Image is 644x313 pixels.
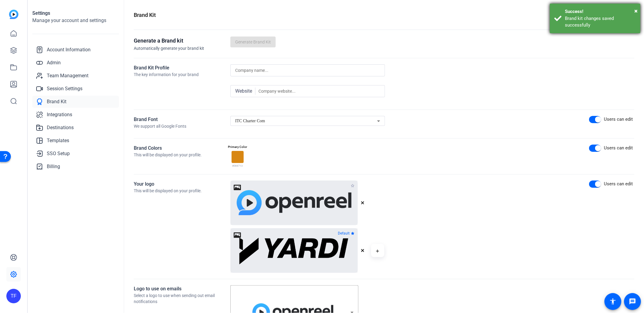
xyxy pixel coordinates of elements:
[235,119,265,123] span: ITC Charter Com
[634,7,638,14] span: ×
[32,122,119,134] a: Destinations
[134,116,230,123] div: Brand Font
[134,46,204,51] span: Automatically generate your brand kit
[604,180,633,187] div: Users can edit
[134,145,230,152] div: Brand Colors
[47,150,70,157] span: SSO Setup
[338,232,350,235] span: Default
[604,145,633,152] div: Users can edit
[629,298,636,305] mat-icon: message
[235,88,255,95] span: Website
[134,188,230,194] div: This will be displayed on your profile.
[47,137,69,144] span: Templates
[6,289,21,303] div: TF
[134,64,230,72] div: Brand Kit Profile
[47,72,88,79] span: Team Management
[32,10,119,17] h1: Settings
[134,292,230,305] div: Select a logo to use when sending out email notifications
[32,96,119,108] a: Brand Kit
[337,230,356,237] button: Default
[32,148,119,160] a: SSO Setup
[237,235,351,266] img: Uploaded Image
[32,17,119,24] h2: Manage your account and settings
[47,46,91,53] span: Account Information
[32,161,119,173] a: Billing
[134,37,230,45] h3: Generate a Brand kit
[47,59,61,66] span: Admin
[9,10,18,19] img: blue-gradient.svg
[232,164,243,168] span: #D88713
[237,190,351,215] img: Uploaded Image
[47,98,66,105] span: Brand Kit
[609,298,617,305] mat-icon: accessibility
[258,88,380,95] input: Company website...
[47,163,60,170] span: Billing
[226,145,249,149] div: Primary Color
[134,72,230,78] div: The key information for your brand
[32,44,119,56] a: Account Information
[604,116,633,123] div: Users can edit
[32,57,119,69] a: Admin
[235,67,380,74] input: Company name...
[32,135,119,147] a: Templates
[134,123,230,129] div: We support all Google Fonts
[32,70,119,82] a: Team Management
[565,15,636,29] div: Brand kit changes saved successfully
[47,111,72,118] span: Integrations
[134,180,230,188] div: Your logo
[634,6,638,15] button: Close
[134,285,230,292] div: Logo to use on emails
[47,124,74,131] span: Destinations
[565,8,636,15] div: Success!
[134,11,156,19] h1: Brand Kit
[134,152,230,158] div: This will be displayed on your profile.
[32,109,119,121] a: Integrations
[47,85,82,92] span: Session Settings
[32,83,119,95] a: Session Settings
